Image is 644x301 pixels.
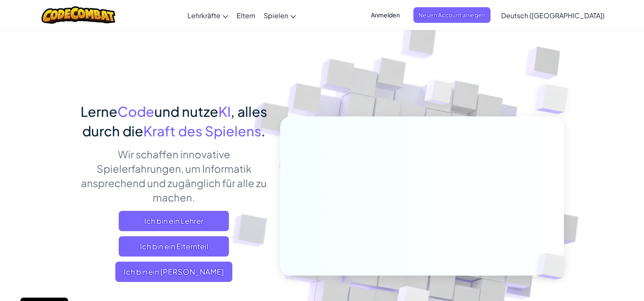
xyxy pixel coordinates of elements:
[264,11,288,20] span: Spielen
[81,147,268,204] p: Wir schaffen innovative Spielerfahrungen, um Informatik ansprechend und zugänglich für alle zu ma...
[187,11,220,20] span: Lehrkräfte
[42,6,116,24] img: CodeCombat logo
[366,7,405,23] button: Anmelden
[117,103,154,120] span: Code
[119,211,229,231] a: Ich bin ein Lehrer
[232,4,259,27] a: Eltern
[497,4,609,27] a: Deutsch ([GEOGRAPHIC_DATA])
[183,4,232,27] a: Lehrkräfte
[261,122,265,139] span: .
[259,4,300,27] a: Spielen
[522,235,585,297] img: Overlap cubes
[81,103,117,120] span: Lerne
[413,7,491,23] button: Neuen Account anlegen
[218,103,231,120] span: KI
[408,63,469,126] img: Overlap cubes
[143,122,261,139] span: Kraft des Spielens
[115,262,232,282] button: Ich bin ein [PERSON_NAME]
[154,103,218,120] span: und nutze
[119,236,229,257] a: Ich bin ein Elternteil
[519,64,592,135] img: Overlap cubes
[501,11,605,20] span: Deutsch ([GEOGRAPHIC_DATA])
